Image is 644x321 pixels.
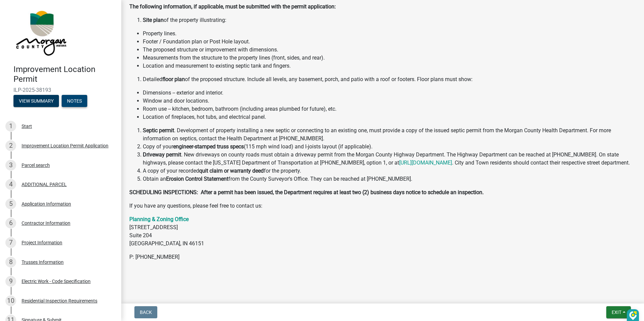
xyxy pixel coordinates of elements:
[22,260,64,264] div: Trusses Information
[143,97,636,105] li: Window and door locations.
[22,124,32,129] div: Start
[5,218,16,228] div: 6
[62,99,87,104] wm-modal-confirm: Notes
[143,127,174,134] strong: Septic permit
[143,167,636,175] li: A copy of your recorded for the property.
[143,46,636,54] li: The proposed structure or improvement with dimensions.
[143,143,636,151] li: Copy of your (115 mph wind load) and I-joists layout (if applicable).
[5,237,16,248] div: 7
[13,95,59,107] button: View Summary
[612,310,621,315] span: Exit
[13,7,68,58] img: Morgan County, Indiana
[143,105,636,113] li: Room use -- kitchen, bedroom, bathroom (including areas plumbed for future), etc.
[162,76,185,82] strong: floor plan
[140,310,152,315] span: Back
[143,175,636,183] li: Obtain an from the County Surveyor's Office. They can be reached at [PHONE_NUMBER].
[13,87,108,93] span: ILP-2025-38193
[129,3,336,10] strong: The following information, if applicable, must be submitted with the permit application:
[129,215,636,248] p: [STREET_ADDRESS] Suite 204 [GEOGRAPHIC_DATA], IN 46151
[22,279,91,284] div: Electric Work - Code Specification
[62,95,87,107] button: Notes
[143,17,164,23] strong: Site plan
[143,151,181,158] strong: Driveway permit
[143,62,636,70] li: Location and measurement to existing septic tank and fingers.
[129,253,636,261] p: P: [PHONE_NUMBER]
[13,65,116,84] h4: Improvement Location Permit
[399,159,452,166] a: [URL][DOMAIN_NAME]
[5,140,16,151] div: 2
[22,298,97,303] div: Residential Inspection Requirements
[173,143,244,150] strong: engineer-stamped truss specs
[199,168,264,174] strong: quit claim or warranty deed
[22,221,70,225] div: Contractor Information
[166,176,228,182] strong: Erosion Control Statement
[134,306,157,318] button: Back
[13,99,59,104] wm-modal-confirm: Summary
[129,202,636,210] p: If you have any questions, please feel free to contact us:
[5,257,16,267] div: 8
[22,143,108,148] div: Improvement Location Permit Application
[5,199,16,209] div: 5
[129,189,484,195] strong: SCHEDULING INSPECTIONS: After a permit has been issued, the Department requires at least two (2) ...
[5,160,16,171] div: 3
[143,54,636,62] li: Measurements from the structure to the property lines (front, sides, and rear).
[629,311,637,320] img: DzVsEph+IJtmAAAAAElFTkSuQmCC
[143,151,636,167] li: . New driveways on county roads must obtain a driveway permit from the Morgan County Highway Depa...
[143,30,636,38] li: Property lines.
[22,182,67,187] div: ADDITIONAL PARCEL
[22,202,71,206] div: Application Information
[606,306,631,318] button: Exit
[5,295,16,306] div: 10
[143,38,636,46] li: Footer / Foundation plan or Post Hole layout.
[129,216,189,222] a: Planning & Zoning Office
[143,75,636,83] li: Detailed of the proposed structure. Include all levels, any basement, porch, and patio with a roo...
[143,89,636,97] li: Dimensions -- exterior and interior.
[5,179,16,190] div: 4
[143,113,636,121] li: Location of fireplaces, hot tubs, and electrical panel.
[22,163,50,168] div: Parcel search
[143,127,636,143] li: . Development of property installing a new septic or connecting to an existing one, must provide ...
[5,121,16,132] div: 1
[5,276,16,287] div: 9
[143,16,636,24] li: of the property illustrating:
[22,240,62,245] div: Project Information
